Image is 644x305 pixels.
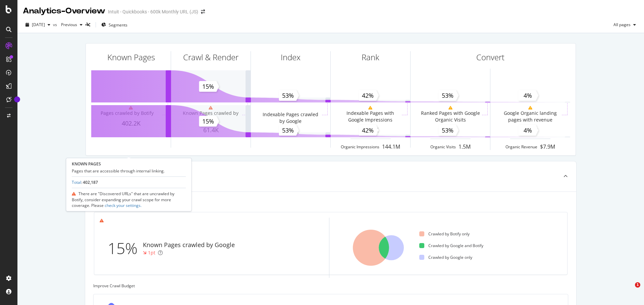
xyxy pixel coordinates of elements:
[23,5,105,17] div: Analytics - Overview
[53,22,58,27] span: vs
[101,110,154,117] div: Pages crawled by Botify
[419,231,470,237] div: Crawled by Botify only
[281,52,301,63] div: Index
[143,241,235,249] div: Known Pages crawled by Google
[32,22,45,27] span: 2025 Aug. 29th
[109,22,127,28] span: Segments
[621,282,637,298] iframe: Intercom live chat
[201,9,205,14] div: arrow-right-arrow-left
[23,19,53,30] button: [DATE]
[340,110,400,123] div: Indexable Pages with Google Impressions
[148,249,155,256] div: 1pt
[260,111,320,125] div: Indexable Pages crawled by Google
[331,126,410,135] div: 13.6K
[14,96,20,102] div: Tooltip anchor
[382,143,400,151] div: 144.1M
[251,127,330,136] div: 32.3K
[104,203,142,208] a: check your settings.
[72,191,174,208] span: There are "Discovered URLs" that are uncrawled by Botify, consider expanding your crawl scope for...
[91,119,171,128] div: 402.2K
[72,179,81,185] a: Total
[180,110,240,123] div: Known Pages crawled by Google
[72,161,186,167] div: KNOWN PAGES
[83,179,98,185] span: 402,187
[58,22,77,27] span: Previous
[99,19,130,30] button: Segments
[108,8,198,15] div: Intuit - Quickbooks - 600k Monthly URL (JS)
[58,19,85,30] button: Previous
[107,52,155,63] div: Known Pages
[419,254,472,260] div: Crawled by Google only
[108,237,143,259] div: 15%
[72,168,186,174] div: Pages that are accessible through internal linking.
[93,283,568,289] div: Improve Crawl Budget
[611,19,639,30] button: All pages
[171,126,251,135] div: 61.4K
[362,52,379,63] div: Rank
[419,243,483,248] div: Crawled by Google and Botify
[183,52,238,63] div: Crawl & Render
[635,282,640,288] span: 1
[72,179,98,185] div: :
[341,144,379,150] div: Organic Impressions
[611,22,631,27] span: All pages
